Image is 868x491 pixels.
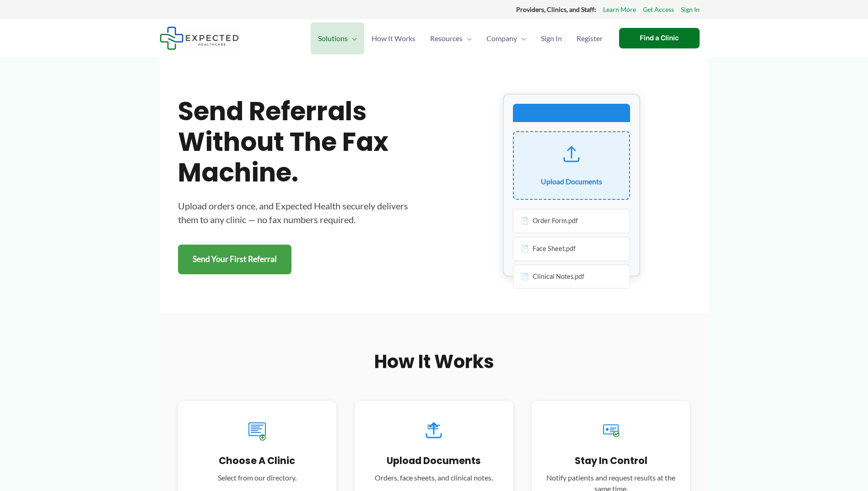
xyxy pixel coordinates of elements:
[619,28,700,48] a: Find a Clinic
[368,454,500,467] h3: Upload Documents
[178,199,416,226] p: Upload orders once, and Expected Health securely delivers them to any clinic — no fax numbers req...
[479,22,534,54] a: CompanyMenu Toggle
[423,22,479,54] a: ResourcesMenu Toggle
[513,209,630,233] div: Order Form.pdf
[513,237,630,261] div: Face Sheet.pdf
[348,22,357,54] span: Menu Toggle
[192,472,323,483] p: Select from our directory.
[534,22,569,54] a: Sign In
[311,22,610,54] nav: Primary Site Navigation
[463,22,472,54] span: Menu Toggle
[178,350,690,374] h2: How It Works
[178,96,416,188] h1: Send referrals without the fax machine.
[368,472,500,483] p: Orders, face sheets, and clinical notes.
[513,265,630,289] div: Clinical Notes.pdf
[486,22,517,54] span: Company
[516,5,596,13] strong: Providers, Clinics, and Staff:
[430,22,463,54] span: Resources
[545,454,677,467] h3: Stay in Control
[603,4,636,16] a: Learn More
[372,22,415,54] span: How It Works
[577,22,603,54] span: Register
[643,4,674,16] a: Get Access
[517,22,526,54] span: Menu Toggle
[178,245,291,274] a: Send Your First Referral
[681,4,700,16] a: Sign In
[569,22,610,54] a: Register
[364,22,423,54] a: How It Works
[192,454,323,467] h3: Choose a Clinic
[160,27,239,50] img: Expected Healthcare Logo - side, dark font, small
[541,175,602,188] div: Upload Documents
[541,22,562,54] span: Sign In
[318,22,348,54] span: Solutions
[311,22,364,54] a: SolutionsMenu Toggle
